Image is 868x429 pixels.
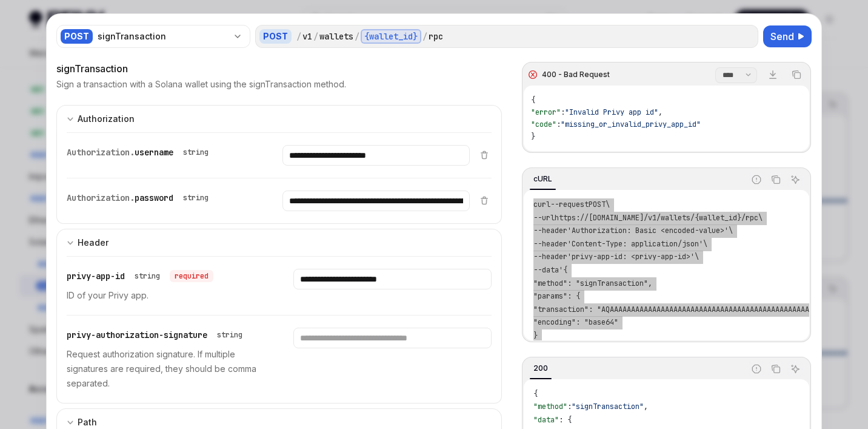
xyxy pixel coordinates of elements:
[78,112,135,126] div: Authorization
[703,239,707,249] span: \
[282,145,469,166] input: Enter username
[572,402,644,411] span: "signTransaction"
[658,107,663,117] span: ,
[56,78,346,90] p: Sign a transaction with a Solana wallet using the signTransaction method.
[567,252,695,262] span: 'privy-app-id: <privy-app-id>'
[787,361,803,377] button: Ask AI
[67,191,213,205] div: Authorization.password
[555,213,758,223] span: https://[DOMAIN_NAME]/v1/wallets/{wallet_id}/rpc
[533,291,580,301] span: "params": {
[78,235,109,250] div: Header
[749,361,764,377] button: Report incorrect code
[170,270,213,282] div: required
[56,61,502,76] div: signTransaction
[67,269,213,283] div: privy-app-id
[67,329,207,340] span: privy-authorization-signature
[567,402,572,411] span: :
[531,95,535,105] span: {
[319,30,353,42] div: wallets
[313,30,318,42] div: /
[749,172,764,187] button: Report incorrect code
[429,30,443,42] div: rpc
[533,265,559,275] span: --data
[67,271,125,282] span: privy-app-id
[556,120,561,129] span: :
[98,30,228,42] div: signTransaction
[422,30,427,42] div: /
[758,213,763,223] span: \
[559,265,567,275] span: '{
[56,229,502,256] button: Expand input section
[67,192,135,203] span: Authorization.
[533,252,567,262] span: --header
[56,105,502,132] button: Expand input section
[67,145,213,160] div: Authorization.username
[355,30,359,42] div: /
[293,269,491,289] input: Enter privy-app-id
[533,239,567,249] span: --header
[770,29,794,44] span: Send
[67,347,264,391] p: Request authorization signature. If multiple signatures are required, they should be comma separa...
[531,132,535,141] span: }
[789,67,804,83] button: Copy the contents from the code block
[67,288,264,303] p: ID of your Privy app.
[533,331,538,340] span: }
[477,150,492,160] button: Delete item
[589,200,606,209] span: POST
[533,317,618,327] span: "encoding": "base64"
[533,200,550,209] span: curl
[567,226,729,235] span: 'Authorization: Basic <encoded-value>'
[531,120,556,129] span: "code"
[135,147,173,158] span: username
[550,200,589,209] span: --request
[533,279,652,288] span: "method": "signTransaction",
[477,195,492,205] button: Delete item
[533,213,555,223] span: --url
[531,107,561,117] span: "error"
[533,226,567,235] span: --header
[565,107,658,117] span: "Invalid Privy app id"
[67,147,135,158] span: Authorization.
[135,192,173,203] span: password
[729,226,733,235] span: \
[259,29,292,44] div: POST
[695,252,699,262] span: \
[533,402,567,411] span: "method"
[542,70,610,79] div: 400 - Bad Request
[282,191,469,211] input: Enter password
[533,415,559,425] span: "data"
[361,29,421,44] div: {wallet_id}
[296,30,301,42] div: /
[561,107,565,117] span: :
[787,172,803,187] button: Ask AI
[56,24,250,49] button: POSTsignTransaction
[644,402,648,411] span: ,
[67,328,247,342] div: privy-authorization-signature
[561,120,701,129] span: "missing_or_invalid_privy_app_id"
[530,361,552,376] div: 200
[302,30,312,42] div: v1
[763,25,812,47] button: Send
[61,29,93,44] div: POST
[567,239,703,249] span: 'Content-Type: application/json'
[768,172,784,187] button: Copy the contents from the code block
[768,361,784,377] button: Copy the contents from the code block
[559,415,572,425] span: : {
[293,328,491,348] input: Enter privy-authorization-signature
[530,172,556,186] div: cURL
[606,200,610,209] span: \
[533,389,538,399] span: {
